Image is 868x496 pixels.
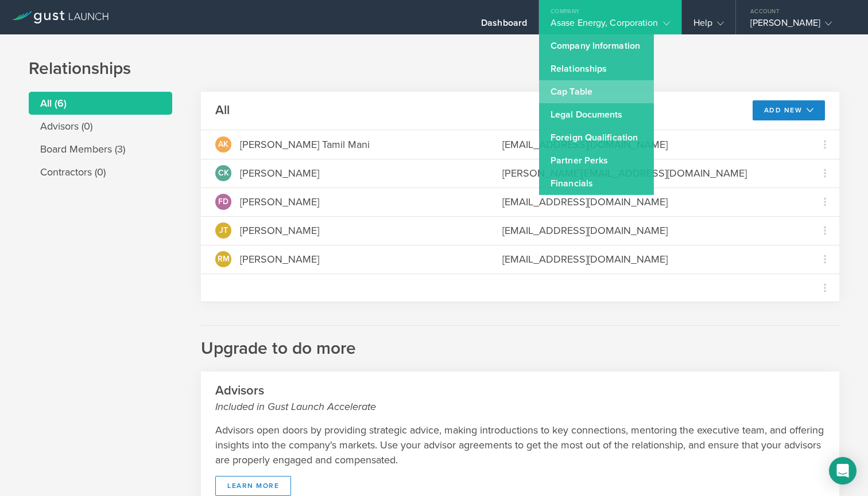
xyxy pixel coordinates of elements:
div: [PERSON_NAME] [240,194,319,209]
li: Advisors (0) [29,115,172,138]
li: Board Members (3) [29,138,172,161]
div: [PERSON_NAME] [240,252,319,267]
span: RM [218,255,230,263]
li: All (6) [29,92,172,115]
div: [EMAIL_ADDRESS][DOMAIN_NAME] [502,137,796,152]
div: [PERSON_NAME] Tamil Mani [240,137,370,152]
div: Asase Energy, Corporation [551,17,670,34]
span: CK [218,169,229,177]
h2: Advisors [215,382,825,414]
div: Open Intercom Messenger [829,457,857,485]
div: [EMAIL_ADDRESS][DOMAIN_NAME] [502,194,796,209]
a: Learn More [215,476,291,496]
div: Help [693,17,724,34]
span: AK [218,140,228,149]
div: [EMAIL_ADDRESS][DOMAIN_NAME] [502,223,796,238]
div: [PERSON_NAME] [240,223,319,238]
span: JT [219,226,228,235]
h2: Upgrade to do more [201,325,839,360]
h2: All [215,102,230,119]
div: Dashboard [481,17,527,34]
p: Advisors open doors by providing strategic advice, making introductions to key connections, mento... [215,423,825,467]
span: FD [218,198,228,206]
h1: Relationships [29,57,839,80]
small: Included in Gust Launch Accelerate [215,399,825,414]
button: Add New [753,100,826,120]
div: [PERSON_NAME][EMAIL_ADDRESS][DOMAIN_NAME] [502,166,796,181]
div: [PERSON_NAME] [750,17,848,34]
div: [EMAIL_ADDRESS][DOMAIN_NAME] [502,252,796,267]
li: Contractors (0) [29,161,172,183]
div: [PERSON_NAME] [240,166,319,181]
